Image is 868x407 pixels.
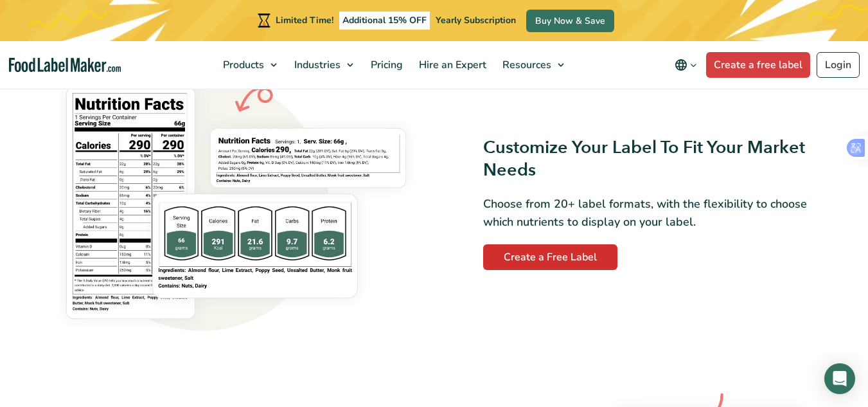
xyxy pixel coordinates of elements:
span: Industries [290,58,342,72]
a: Create a free label [706,52,810,78]
span: Limited Time! [276,14,333,26]
a: Buy Now & Save [526,10,614,32]
h3: Customize Your Label To Fit Your Market Needs [483,136,823,181]
button: Change language [666,52,706,78]
span: Resources [499,58,553,72]
a: Hire an Expert [411,41,492,89]
p: Choose from 20+ label formats, with the flexibility to choose which nutrients to display on your ... [483,195,823,232]
a: Pricing [363,41,408,89]
a: Products [215,41,283,89]
span: Hire an Expert [415,58,488,72]
a: Login [817,52,860,78]
span: Yearly Subscription [436,14,516,26]
a: Create a Free Label [483,244,617,270]
span: Products [219,58,265,72]
span: Pricing [367,58,404,72]
div: Open Intercom Messenger [824,363,855,394]
span: Additional 15% OFF [339,12,430,30]
a: Food Label Maker homepage [9,58,121,73]
a: Resources [495,41,571,89]
a: Industries [287,41,360,89]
